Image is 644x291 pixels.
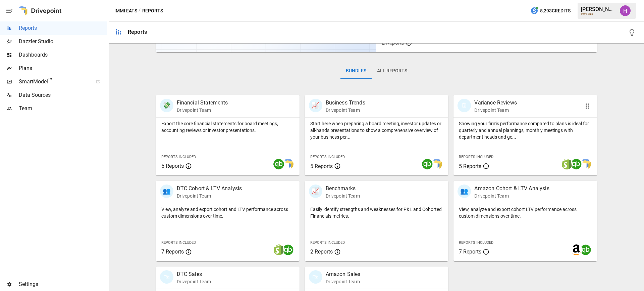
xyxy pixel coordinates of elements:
button: Bundles [340,63,372,79]
button: Immi Eats [114,7,137,15]
p: Business Trends [326,99,365,107]
p: Drivepoint Team [326,107,365,114]
img: smart model [283,159,293,169]
p: Drivepoint Team [177,278,211,285]
p: DTC Cohort & LTV Analysis [177,185,242,193]
p: Drivepoint Team [177,107,228,114]
span: 5,293 Credits [540,7,571,15]
span: Plans [19,64,107,72]
img: quickbooks [422,159,433,169]
p: Benchmarks [326,185,360,193]
span: 2 Reports [310,248,333,255]
p: Variance Reviews [474,99,517,107]
p: Drivepoint Team [326,278,361,285]
span: 5 Reports [310,163,333,169]
span: Reports Included [310,155,345,159]
div: 👥 [458,185,471,198]
img: Harry Antonio [620,5,631,16]
span: Reports Included [310,240,345,245]
img: smart model [580,159,591,169]
span: Dashboards [19,51,107,59]
span: Data Sources [19,91,107,99]
span: Reports [19,24,107,32]
img: amazon [571,244,582,255]
img: smart model [431,159,442,169]
span: ™ [48,77,53,85]
img: quickbooks [571,159,582,169]
div: Immi Eats [581,12,616,15]
p: DTC Sales [177,270,211,278]
span: 7 Reports [161,248,184,255]
p: Showing your firm's performance compared to plans is ideal for quarterly and annual plannings, mo... [459,120,592,140]
img: shopify [273,244,284,255]
span: 7 Reports [459,248,481,255]
div: 💸 [160,99,173,112]
span: Team [19,104,107,113]
p: View, analyze and export cohort and LTV performance across custom dimensions over time. [161,206,294,219]
button: All Reports [372,63,413,79]
span: Reports Included [161,240,196,245]
span: SmartModel [19,78,89,86]
img: quickbooks [580,244,591,255]
div: 🛍 [160,270,173,284]
span: Dazzler Studio [19,38,107,46]
div: 👥 [160,185,173,198]
span: Reports Included [459,155,493,159]
p: Drivepoint Team [474,107,517,114]
p: Drivepoint Team [177,193,242,199]
p: Amazon Sales [326,270,361,278]
div: 🗓 [458,99,471,112]
div: 📈 [309,99,322,112]
span: 5 Reports [161,163,184,169]
div: 🛍 [309,270,322,284]
img: shopify [561,159,572,169]
img: quickbooks [273,159,284,169]
span: 5 Reports [459,163,481,169]
p: Financial Statements [177,99,228,107]
div: / [139,7,141,15]
div: 📈 [309,185,322,198]
p: View, analyze and export cohort LTV performance across custom dimensions over time. [459,206,592,219]
p: Start here when preparing a board meeting, investor updates or all-hands presentations to show a ... [310,120,443,140]
p: Amazon Cohort & LTV Analysis [474,185,549,193]
span: Reports Included [161,155,196,159]
span: Settings [19,280,107,288]
p: Export the core financial statements for board meetings, accounting reviews or investor presentat... [161,120,294,134]
p: Drivepoint Team [474,193,549,199]
button: 5,293Credits [528,5,573,17]
button: Harry Antonio [616,1,635,20]
div: [PERSON_NAME] [581,6,616,12]
p: Easily identify strengths and weaknesses for P&L and Cohorted Financials metrics. [310,206,443,219]
img: quickbooks [283,244,293,255]
span: Reports Included [459,240,493,245]
p: Drivepoint Team [326,193,360,199]
div: Reports [128,29,147,35]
